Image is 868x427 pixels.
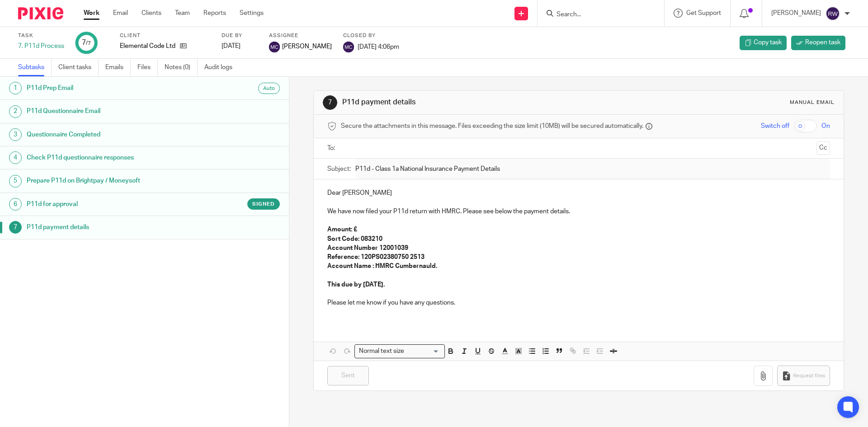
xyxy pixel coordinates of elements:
[354,344,445,358] div: Search for option
[252,200,275,208] span: Signed
[826,6,840,21] img: svg%3E
[358,43,399,50] span: [DATE] 4:06pm
[327,144,337,153] label: To:
[282,42,332,51] span: [PERSON_NAME]
[27,128,196,141] h1: Questionnaire Completed
[113,9,128,18] a: Email
[771,9,821,18] p: [PERSON_NAME]
[9,151,22,164] div: 4
[9,198,22,211] div: 6
[342,98,598,107] h1: P11d payment details
[27,81,196,95] h1: P11d Prep Email
[805,38,840,47] span: Reopen task
[86,41,91,46] small: /7
[120,42,175,51] p: Elemental Code Ltd
[27,151,196,164] h1: Check P11d questionnaire responses
[137,59,158,76] a: Files
[165,59,198,76] a: Notes (0)
[791,36,845,50] a: Reopen task
[327,226,357,233] strong: Amount: £
[761,122,789,131] span: Switch off
[343,32,399,39] label: Closed by
[203,9,226,18] a: Reports
[9,128,22,141] div: 3
[18,42,64,51] div: 7. P11d Process
[222,32,258,39] label: Due by
[343,42,354,52] img: svg%3E
[357,347,406,356] span: Normal text size
[269,32,332,39] label: Assignee
[754,38,782,47] span: Copy task
[327,207,830,216] p: We have now filed your P11d return with HMRC. Please see below the payment details.
[793,372,825,380] span: Request files
[816,141,830,155] button: Cc
[204,59,239,76] a: Audit logs
[9,82,22,94] div: 1
[686,10,721,16] span: Get Support
[27,104,196,118] h1: P11d Questionnaire Email
[740,36,787,50] a: Copy task
[9,105,22,118] div: 2
[790,99,835,106] div: Manual email
[58,59,99,76] a: Client tasks
[82,38,91,48] div: 7
[269,42,280,52] img: svg%3E
[240,9,264,18] a: Settings
[556,11,637,19] input: Search
[327,188,830,197] p: Dear [PERSON_NAME]
[18,59,52,76] a: Subtasks
[777,366,830,386] button: Request files
[222,42,258,51] div: [DATE]
[327,282,385,288] strong: This due by [DATE].
[327,366,369,385] input: Sent
[27,197,196,211] h1: P11d for approval
[27,221,196,234] h1: P11d payment details
[27,174,196,188] h1: Prepare P11d on Brightpay / Moneysoft
[341,122,643,131] span: Secure the attachments in this message. Files exceeding the size limit (10MB) will be secured aut...
[327,254,425,260] strong: Reference: 120PS02380750 2513
[9,175,22,188] div: 5
[323,95,337,110] div: 7
[327,263,437,269] strong: Account Name : HMRC Cumbernauld.
[258,83,280,94] div: Auto
[84,9,99,18] a: Work
[327,245,408,251] strong: Account Number 12001039
[327,164,351,174] label: Subject:
[142,9,161,18] a: Clients
[327,236,382,242] strong: Sort Code: 083210
[120,32,210,39] label: Client
[327,298,830,307] p: Please let me know if you have any questions.
[105,59,131,76] a: Emails
[407,347,439,356] input: Search for option
[9,221,22,234] div: 7
[821,122,830,131] span: On
[18,32,64,39] label: Task
[18,7,63,19] img: Pixie
[175,9,190,18] a: Team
